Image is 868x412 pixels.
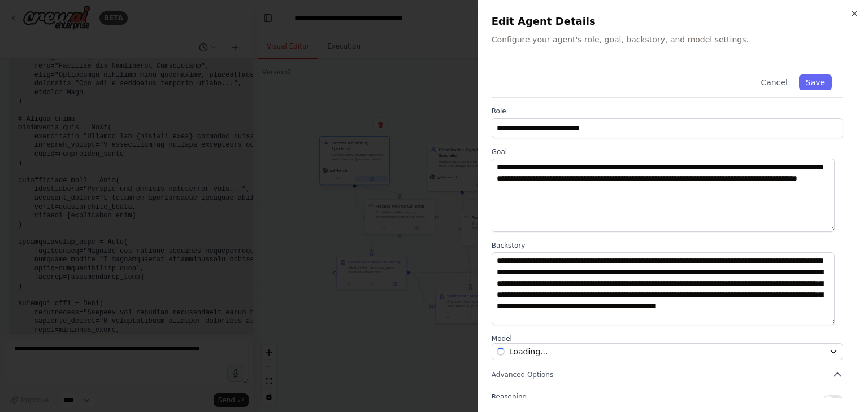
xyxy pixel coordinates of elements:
button: Advanced Options [492,369,843,380]
label: Model [492,334,843,343]
h2: Edit Agent Details [492,14,854,29]
p: Configure your agent's role, goal, backstory, and model settings. [492,34,854,45]
label: Role [492,107,843,116]
span: Advanced Options [492,370,553,379]
label: Goal [492,147,843,156]
label: Backstory [492,241,843,250]
span: Reasoning [492,393,527,401]
button: Save [799,74,832,90]
span: openai/gpt-4o-mini [509,346,548,357]
button: Cancel [754,74,794,90]
button: Loading... [492,343,843,360]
